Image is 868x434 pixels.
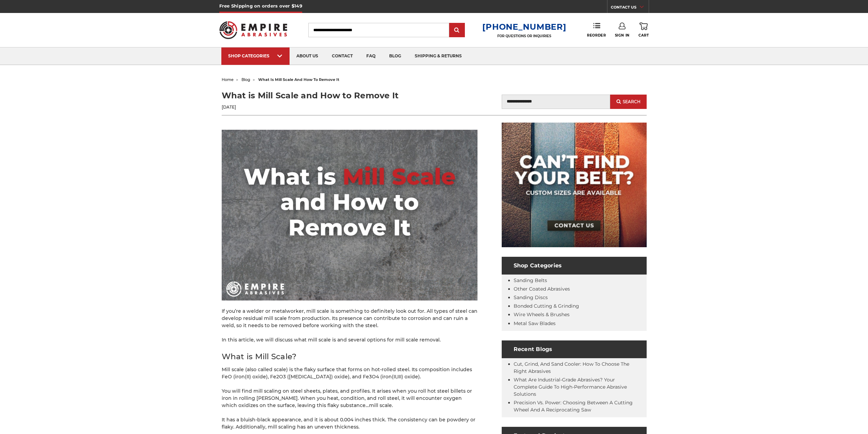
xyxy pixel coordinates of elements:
[514,311,570,318] a: Wire Wheels & Brushes
[482,22,566,32] a: [PHONE_NUMBER]
[502,340,647,358] h4: Recent Blogs
[408,47,469,65] a: shipping & returns
[514,303,579,309] a: Bonded Cutting & Grinding
[222,366,477,380] p: Mill scale (also called scale) is the flaky surface that forms on hot-rolled steel. Its compositi...
[222,351,477,363] h2: What is Mill Scale?
[222,130,477,300] img: What is Mill Scale and How to Remove It
[514,286,570,292] a: Other Coated Abrasives
[638,33,649,38] span: Cart
[241,77,250,82] a: blog
[222,336,477,344] p: In this article, we will discuss what mill scale is and several options for mill scale removal.
[359,47,382,65] a: faq
[611,3,649,13] a: CONTACT US
[514,361,629,374] a: Cut, Grind, and Sand Cooler: How to Choose the Right Abrasives
[228,53,283,58] div: SHOP CATEGORIES
[514,277,547,283] a: Sanding Belts
[514,400,633,413] a: Precision vs. Power: Choosing Between a Cutting Wheel and a Reciprocating Saw
[222,388,477,409] p: You will find mill scaling on steel sheets, plates, and profiles. It arises when you roll hot ste...
[290,47,325,65] a: about us
[325,47,359,65] a: contact
[450,24,464,37] input: Submit
[222,104,434,110] p: [DATE]
[482,34,566,38] p: FOR QUESTIONS OR INQUIRIES
[502,123,647,247] img: promo banner for custom belts.
[514,377,627,397] a: What Are Industrial-Grade Abrasives? Your Complete Guide to High-Performance Abrasive Solutions
[514,320,556,326] a: Metal Saw Blades
[222,77,234,82] a: home
[615,33,630,38] span: Sign In
[587,23,606,37] a: Reorder
[638,23,649,38] a: Cart
[514,294,548,300] a: Sanding Discs
[502,257,647,275] h4: Shop Categories
[222,416,477,431] p: It has a bluish-black appearance, and it is about 0.004 inches thick. The consistency can be powd...
[222,308,477,329] p: If you’re a welder or metalworker, mill scale is something to definitely look out for. All types ...
[222,89,434,102] h1: What is Mill Scale and How to Remove It
[610,95,646,109] button: Search
[258,77,339,82] span: what is mill scale and how to remove it
[587,33,606,38] span: Reorder
[219,17,288,43] img: Empire Abrasives
[382,47,408,65] a: blog
[623,99,641,104] span: Search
